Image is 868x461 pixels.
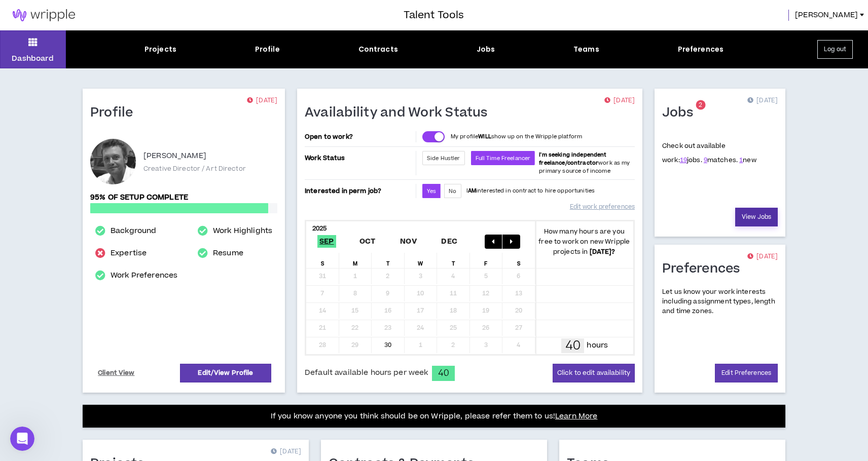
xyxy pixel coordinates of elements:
p: Check out available work: [662,141,756,165]
a: Work Preferences [111,270,177,282]
p: [DATE] [247,96,277,106]
strong: WILL [478,133,491,140]
p: [DATE] [604,96,635,106]
div: Jobs [477,44,495,55]
div: Preferences [678,44,724,55]
button: Log out [817,40,853,59]
div: S [306,253,339,268]
a: Edit/View Profile [180,364,271,382]
div: Teams [573,44,599,55]
span: matches. [704,156,738,165]
p: Let us know your work interests including assignment types, length and time zones. [662,287,778,317]
p: Open to work? [305,133,414,141]
div: W [405,253,438,268]
h1: Preferences [662,261,748,277]
a: Edit work preferences [570,198,635,216]
div: Contracts [358,44,398,55]
span: Sep [317,235,336,248]
a: 19 [680,156,687,165]
a: Expertise [111,247,147,259]
b: I'm seeking independent freelance/contractor [539,151,606,167]
span: [PERSON_NAME] [795,10,858,21]
span: No [449,187,456,195]
a: Edit Preferences [715,364,778,382]
p: [DATE] [747,96,778,106]
sup: 2 [696,100,705,110]
span: Side Hustler [427,155,460,162]
span: Yes [427,187,436,195]
strong: AM [468,187,476,195]
p: My profile show up on the Wripple platform [451,133,582,141]
div: M [339,253,372,268]
div: T [437,253,470,268]
iframe: Intercom live chat [10,427,34,451]
p: Creative Director / Art Director [143,164,246,173]
div: F [470,253,503,268]
h3: Talent Tools [404,8,464,23]
span: Dec [439,235,459,248]
span: new [739,156,756,165]
p: Work Status [305,151,414,165]
p: If you know anyone you think should be on Wripple, please refer them to us! [271,410,598,422]
div: Profile [255,44,280,55]
a: Work Highlights [213,225,272,237]
p: I interested in contract to hire opportunities [466,187,595,195]
p: [DATE] [271,447,301,457]
p: hours [587,340,608,351]
h1: Availability and Work Status [305,105,495,121]
a: View Jobs [735,208,778,226]
b: 2025 [312,224,327,233]
div: S [502,253,535,268]
span: Nov [398,235,419,248]
span: jobs. [680,156,702,165]
a: Resume [213,247,243,259]
div: T [372,253,405,268]
div: John C. [90,139,136,184]
div: Projects [144,44,176,55]
p: How many hours are you free to work on new Wripple projects in [535,226,634,257]
a: 9 [704,156,707,165]
a: Background [111,225,156,237]
p: Dashboard [12,53,54,64]
h1: Profile [90,105,141,121]
p: 95% of setup complete [90,192,277,203]
button: Click to edit availability [553,364,635,382]
a: Client View [96,364,136,382]
p: [DATE] [747,252,778,262]
span: Default available hours per week [305,367,428,378]
a: 1 [739,156,743,165]
p: Interested in perm job? [305,184,414,198]
p: [PERSON_NAME] [143,150,206,162]
span: Oct [357,235,378,248]
b: [DATE] ? [590,247,616,256]
span: 2 [699,101,702,109]
a: Learn More [555,411,597,421]
span: work as my primary source of income [539,151,630,175]
h1: Jobs [662,105,701,121]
